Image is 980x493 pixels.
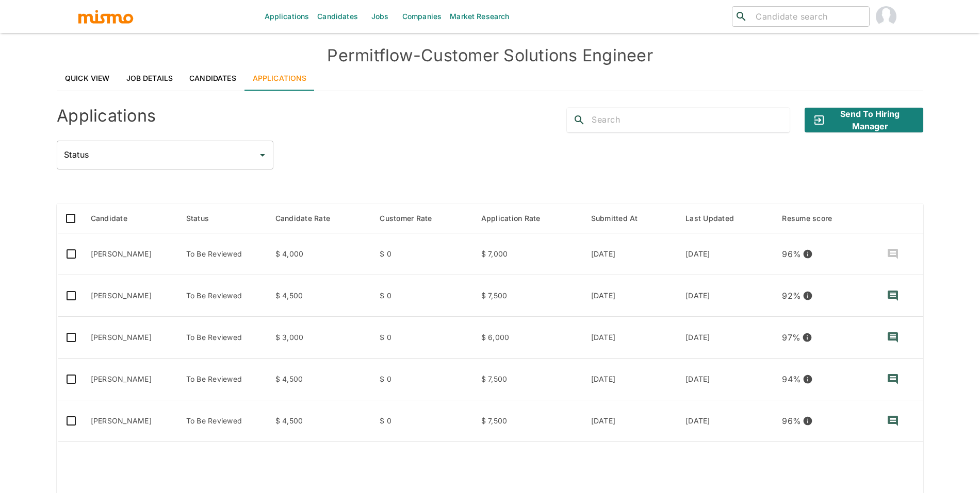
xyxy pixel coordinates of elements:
span: Candidate Rate [275,212,344,225]
td: To Be Reviewed [178,275,267,317]
img: Maria Lujan Ciommo [876,6,896,27]
td: $ 4,500 [267,400,372,442]
button: search [567,108,592,132]
td: [PERSON_NAME] [83,275,178,317]
td: [DATE] [583,275,678,317]
button: recent-notes [880,367,905,392]
td: $ 0 [371,317,472,359]
td: To Be Reviewed [178,317,267,359]
td: $ 4,500 [267,275,372,317]
td: [DATE] [583,317,678,359]
svg: View resume score details [803,291,813,301]
p: 92 % [782,288,801,303]
td: To Be Reviewed [178,400,267,442]
button: recent-notes [880,242,905,266]
img: logo [77,9,134,24]
p: 96 % [782,247,801,261]
a: Candidates [181,66,244,91]
td: [PERSON_NAME] [83,317,178,359]
td: [DATE] [677,359,774,400]
a: Applications [244,66,315,91]
td: $ 7,000 [473,233,583,275]
span: Resume score [782,212,845,225]
svg: View resume score details [803,374,813,384]
span: Candidate [91,212,141,225]
td: $ 0 [371,233,472,275]
span: Submitted At [591,212,651,225]
svg: View resume score details [803,416,813,426]
span: Customer Rate [380,212,445,225]
button: recent-notes [880,409,905,433]
span: Last Updated [685,212,747,225]
td: [DATE] [583,233,678,275]
td: [DATE] [583,359,678,400]
td: $ 6,000 [473,317,583,359]
td: [DATE] [677,400,774,442]
td: [DATE] [677,317,774,359]
td: $ 7,500 [473,359,583,400]
p: 94 % [782,372,801,386]
td: To Be Reviewed [178,233,267,275]
span: Status [186,212,223,225]
p: 97 % [782,330,801,345]
td: $ 3,000 [267,317,372,359]
td: [PERSON_NAME] [83,233,178,275]
td: $ 7,500 [473,275,583,317]
td: To Be Reviewed [178,359,267,400]
td: $ 4,000 [267,233,372,275]
svg: View resume score details [802,332,812,343]
td: [DATE] [583,400,678,442]
button: recent-notes [880,325,905,350]
td: $ 7,500 [473,400,583,442]
td: $ 0 [371,359,472,400]
svg: View resume score details [803,249,813,259]
h4: Applications [57,106,156,126]
a: Quick View [57,66,118,91]
td: [DATE] [677,275,774,317]
td: [PERSON_NAME] [83,400,178,442]
h4: Permitflow - Customer Solutions Engineer [57,45,923,66]
td: [DATE] [677,233,774,275]
a: Job Details [118,66,182,91]
td: [PERSON_NAME] [83,359,178,400]
td: $ 0 [371,400,472,442]
input: Candidate search [752,9,865,24]
input: Search [592,112,790,128]
td: $ 0 [371,275,472,317]
td: $ 4,500 [267,359,372,400]
button: Send to Hiring Manager [805,108,923,132]
button: recent-notes [880,283,905,308]
button: Open [255,148,270,162]
p: 96 % [782,414,801,428]
span: Application Rate [481,212,554,225]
